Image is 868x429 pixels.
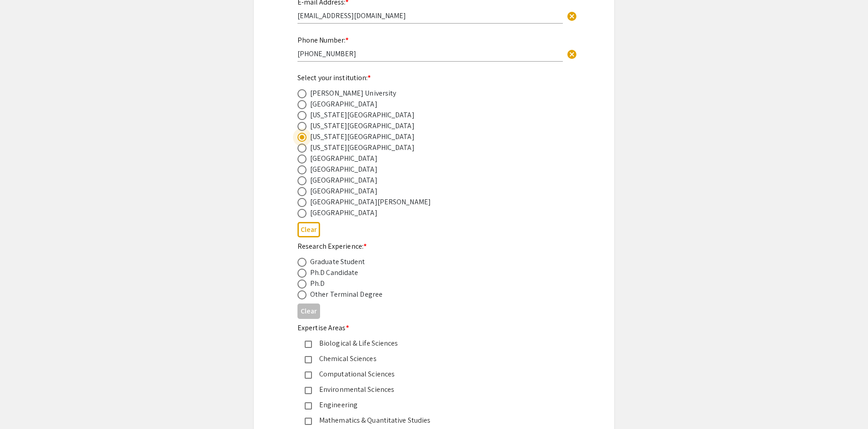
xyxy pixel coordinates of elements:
div: Computational Sciences [312,369,549,380]
div: [GEOGRAPHIC_DATA] [310,153,377,164]
div: [GEOGRAPHIC_DATA] [310,186,377,197]
mat-label: Expertise Areas [297,323,349,333]
button: Clear [563,44,581,63]
button: Clear [297,222,320,237]
div: [US_STATE][GEOGRAPHIC_DATA] [310,131,415,142]
button: Clear [563,6,581,24]
div: [US_STATE][GEOGRAPHIC_DATA] [310,110,415,121]
mat-label: Select your institution: [297,73,371,82]
div: Biological & Life Sciences [312,338,549,349]
button: Clear [297,304,320,318]
span: cancel [566,11,577,22]
div: [GEOGRAPHIC_DATA] [310,164,377,175]
span: cancel [566,49,577,60]
div: Engineering [312,400,549,410]
div: Graduate Student [310,256,365,267]
div: [GEOGRAPHIC_DATA] [310,175,377,186]
mat-label: Research Experience: [297,241,367,251]
input: Type Here [297,49,563,58]
div: Ph.D [310,278,325,289]
div: Environmental Sciences [312,384,549,395]
div: Chemical Sciences [312,353,549,364]
div: Mathematics & Quantitative Studies [312,415,549,426]
div: [GEOGRAPHIC_DATA] [310,99,377,110]
div: [US_STATE][GEOGRAPHIC_DATA] [310,121,415,131]
mat-label: Phone Number: [297,35,349,45]
div: [US_STATE][GEOGRAPHIC_DATA] [310,142,415,153]
div: [PERSON_NAME] University [310,88,396,99]
div: Other Terminal Degree [310,289,382,300]
div: [GEOGRAPHIC_DATA] [310,207,377,218]
div: [GEOGRAPHIC_DATA][PERSON_NAME] [310,197,431,207]
input: Type Here [297,11,563,20]
div: Ph.D Candidate [310,267,358,278]
iframe: Chat [7,388,38,422]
